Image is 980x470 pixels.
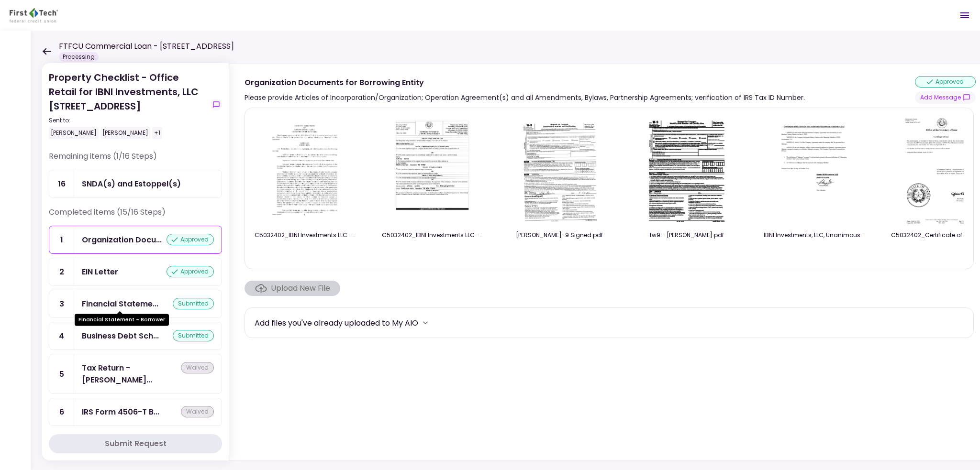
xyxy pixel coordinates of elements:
div: +1 [152,127,162,139]
a: 2EIN Letterapproved [49,258,222,286]
div: Processing [59,52,99,62]
div: [PERSON_NAME] [100,127,150,139]
div: waived [181,362,214,373]
div: Please provide Articles of Incorporation/Organization; Operation Agreement(s) and all Amendments,... [245,92,805,103]
div: [PERSON_NAME] [49,127,99,139]
div: Submit Request [105,438,167,449]
div: 16 [49,170,74,197]
div: C5032402_IBNI Investments LLC - Company Agreement.pdf [255,231,355,240]
div: 2 [49,258,74,285]
a: 1Organization Documents for Borrowing Entityapproved [49,226,222,254]
div: 5 [49,354,74,393]
div: C5032402_IBNI Investments LLC - Certificate of Formation.pdf [382,231,482,240]
div: Completed items (15/16 Steps) [49,207,222,226]
div: waived [181,406,214,417]
div: Property Checklist - Office Retail for IBNI Investments, LLC [STREET_ADDRESS] [49,70,207,139]
div: approved [915,76,976,87]
button: Submit Request [49,434,222,453]
a: 6IRS Form 4506-T Borrowerwaived [49,398,222,426]
div: Tax Return - Borrower [82,362,181,386]
div: Business Debt Schedule [82,330,159,342]
a: 3Financial Statement - Borrowersubmitted [49,290,222,318]
a: 5Tax Return - Borrowerwaived [49,354,222,394]
button: show-messages [915,91,976,104]
button: show-messages [211,99,222,110]
button: more [418,316,433,330]
div: 6 [49,398,74,426]
h1: FTFCU Commercial Loan - [STREET_ADDRESS] [59,41,234,52]
div: Remaining items (1/16 Steps) [49,151,222,170]
a: 16SNDA(s) and Estoppel(s) [49,170,222,198]
div: Financial Statement - Borrower [82,298,158,310]
div: IBNI Investments, LLC, Unanimous Resolution for Member Manager, Executed.pdf [764,231,864,240]
div: Organization Documents for Borrowing Entity [82,234,162,246]
div: approved [167,234,214,245]
a: 4Business Debt Schedulesubmitted [49,322,222,350]
div: approved [167,266,214,277]
div: submitted [173,298,214,309]
div: Sent to: [49,116,207,125]
div: 1 [49,226,74,253]
div: submitted [173,330,214,341]
div: Financial Statement - Borrower [75,314,169,326]
div: 4 [49,322,74,350]
div: Organization Documents for Borrowing Entity [245,77,805,88]
div: IBNI W-9 Signed.pdf [509,231,610,240]
div: Add files you've already uploaded to My AIO [255,317,418,329]
div: 3 [49,290,74,317]
div: SNDA(s) and Estoppel(s) [82,178,181,190]
img: Partner icon [10,8,58,22]
div: EIN Letter [82,266,118,278]
span: Click here to upload the required document [245,281,340,296]
div: fw9 - ibni.pdf [636,231,737,240]
div: IRS Form 4506-T Borrower [82,406,159,418]
button: Open menu [953,4,976,27]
